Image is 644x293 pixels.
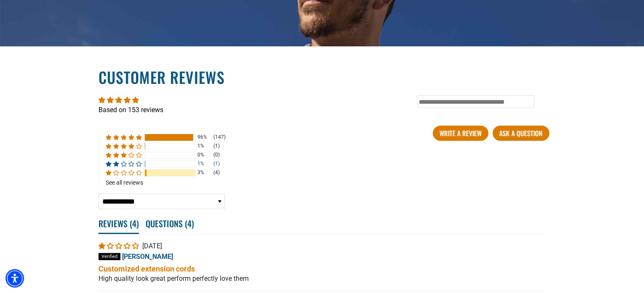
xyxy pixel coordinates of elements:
[197,134,211,141] div: 96%
[213,169,220,176] div: (4)
[146,214,194,233] span: Questions ( )
[106,169,142,176] div: 3% (4) reviews with 1 star rating
[98,242,141,250] span: 1 star review
[213,134,226,141] div: (147)
[98,95,546,105] div: Average rating is 4.87 stars
[197,142,211,150] div: 1%
[418,95,534,108] input: Type in keyword and press enter...
[433,126,488,141] a: Write A Review
[132,217,136,230] span: 4
[197,169,211,176] div: 3%
[492,126,549,141] a: Ask a question
[98,67,546,88] h2: Customer Reviews
[106,142,142,150] div: 1% (1) reviews with 4 star rating
[197,160,211,167] div: 1%
[98,274,546,283] p: High quality look great perform perfectly love them
[106,134,142,141] div: 96% (147) reviews with 5 star rating
[213,160,220,167] div: (1)
[106,179,226,186] div: See all reviews
[98,194,225,210] select: Sort dropdown
[98,106,163,114] a: Based on 153 reviews - open in a new tab
[187,217,192,230] span: 4
[106,160,142,167] div: 1% (1) reviews with 2 star rating
[98,214,139,234] span: Reviews ( )
[98,263,546,274] b: Customized extension cords
[142,242,162,250] span: [DATE]
[122,253,173,261] span: [PERSON_NAME]
[213,142,220,150] div: (1)
[5,269,24,288] div: Accessibility Menu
